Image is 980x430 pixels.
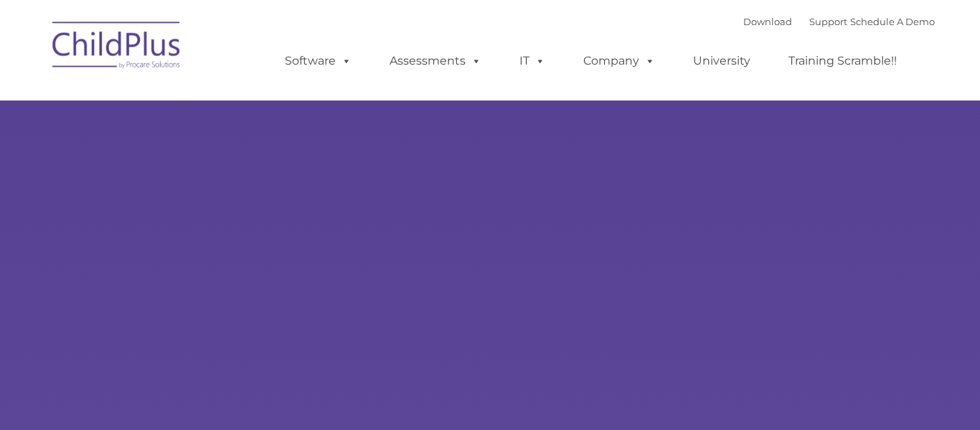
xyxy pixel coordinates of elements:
img: ChildPlus by Procare Solutions [45,11,189,83]
a: Company [569,47,669,75]
a: Software [270,47,366,75]
font: | [743,16,935,27]
a: Download [743,16,792,27]
a: Training Scramble!! [774,47,911,75]
a: Schedule A Demo [850,16,935,27]
a: University [679,47,765,75]
a: IT [505,47,560,75]
a: Support [809,16,847,27]
a: Assessments [375,47,496,75]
